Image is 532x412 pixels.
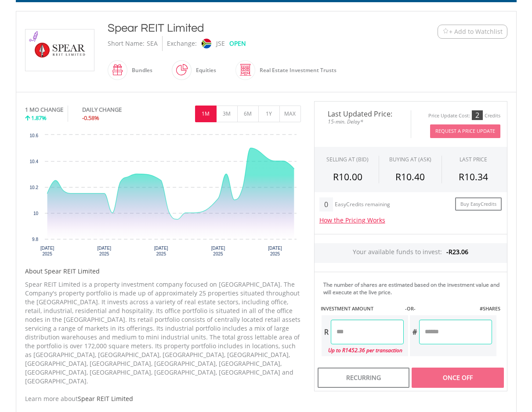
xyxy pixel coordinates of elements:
svg: Interactive chart [25,131,301,263]
button: 1M [195,106,217,122]
div: EasyCredits remaining [335,201,390,209]
text: [DATE] 2025 [211,246,225,256]
span: + Add to Watchlist [449,27,503,36]
div: Your available funds to invest: [315,243,507,263]
a: How the Pricing Works [319,216,385,224]
span: R10.34 [459,171,488,183]
div: Bundles [127,60,152,81]
a: Buy EasyCredits [455,197,502,211]
span: -0.58% [82,114,99,122]
button: Watchlist + Add to Watchlist [438,25,507,39]
div: Price Update Cost: [428,113,470,119]
div: Learn more about [25,394,301,403]
div: Chart. Highcharts interactive chart. [25,131,301,263]
img: EQU.ZA.SEA.png [27,29,93,71]
div: 0 [319,197,333,211]
div: LAST PRICE [460,156,487,163]
text: 10 [33,211,38,216]
div: SEA [147,36,158,51]
div: The number of shares are estimated based on the investment value and will execute at the live price. [323,281,503,296]
div: Real Estate Investment Trusts [255,60,337,81]
img: Watchlist [442,28,449,35]
div: Equities [192,60,216,81]
div: Short Name: [108,36,145,51]
button: Request A Price Update [430,124,500,138]
div: JSE [216,36,225,51]
div: Credits [485,113,500,119]
text: [DATE] 2025 [268,246,282,256]
span: Spear REIT Limited [78,394,133,403]
button: 1Y [258,106,280,122]
span: R10.00 [333,171,362,183]
div: Up to R1452.36 per transaction [322,344,404,356]
div: Once Off [412,368,503,388]
text: 10.2 [29,185,38,190]
text: 10.6 [29,133,38,138]
span: BUYING AT (ASK) [389,156,431,163]
span: -R23.06 [446,248,468,256]
span: R10.40 [395,171,425,183]
label: -OR- [405,305,416,312]
label: INVESTMENT AMOUNT [321,305,373,312]
text: [DATE] 2025 [154,246,168,256]
button: 3M [216,106,238,122]
div: OPEN [229,36,246,51]
h5: About Spear REIT Limited [25,267,301,276]
div: Spear REIT Limited [108,20,384,36]
text: 9.8 [32,237,38,242]
div: DAILY CHANGE [82,106,151,114]
text: 10.4 [29,159,38,164]
p: Spear REIT Limited is a property investment company focused on [GEOGRAPHIC_DATA]. The Company's p... [25,280,301,386]
div: # [410,320,419,344]
text: [DATE] 2025 [40,246,54,256]
div: 1 MO CHANGE [25,106,63,114]
div: Recurring [318,368,409,388]
label: #SHARES [480,305,500,312]
span: 15-min. Delay* [321,117,404,126]
span: 1.87% [31,114,47,122]
img: jse.png [201,39,211,48]
div: SELLING AT (BID) [326,156,369,163]
button: MAX [279,106,301,122]
div: Exchange: [167,36,197,51]
button: 6M [237,106,259,122]
text: [DATE] 2025 [97,246,111,256]
span: Last Updated Price: [321,110,404,117]
div: R [322,320,331,344]
div: 2 [472,110,483,120]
